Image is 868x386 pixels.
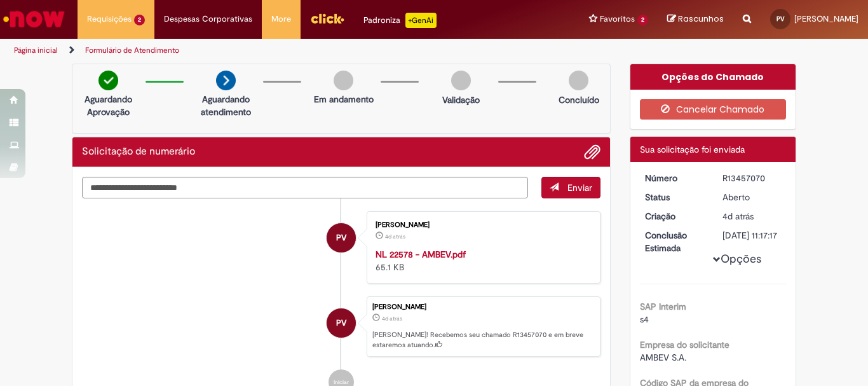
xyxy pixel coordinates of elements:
[363,13,437,28] div: Padroniza
[98,71,118,90] img: check-circle-green.png
[722,172,782,184] div: R13457070
[776,15,785,23] span: PV
[667,13,724,25] a: Rascunhos
[334,71,353,90] img: img-circle-grey.png
[630,64,796,90] div: Opções do Chamado
[640,314,649,325] span: s4
[541,177,600,198] button: Enviar
[600,13,635,25] span: Favoritos
[678,13,724,25] span: Rascunhos
[385,233,405,240] span: 4d atrás
[722,229,782,242] div: [DATE] 11:17:17
[385,233,405,240] time: 28/08/2025 11:16:54
[85,45,179,55] a: Formulário de Atendimento
[82,146,195,158] h2: Solicitação de numerário Histórico de tíquete
[382,315,402,322] span: 4d atrás
[382,315,402,322] time: 28/08/2025 11:17:13
[405,13,437,28] p: +GenAi
[722,191,782,203] div: Aberto
[635,229,714,254] dt: Conclusão Estimada
[376,249,466,260] a: NL 22578 - AMBEV.pdf
[794,13,858,24] span: [PERSON_NAME]
[569,71,588,90] img: img-circle-grey.png
[635,172,714,184] dt: Número
[14,45,58,55] a: Página inicial
[635,210,714,223] dt: Criação
[637,15,648,25] span: 2
[640,339,729,350] b: Empresa do solicitante
[310,9,344,28] img: click_logo_yellow_360x200.png
[640,144,745,155] span: Sua solicitação foi enviada
[376,221,587,229] div: [PERSON_NAME]
[567,182,592,193] span: Enviar
[10,39,569,62] ul: Trilhas de página
[336,223,346,253] span: PV
[271,13,291,25] span: More
[640,352,686,363] span: AMBEV S.A.
[134,15,145,25] span: 2
[327,308,356,338] div: Pedro Henrique Dos Santos Vieira
[722,210,782,223] div: 28/08/2025 11:17:13
[640,301,686,312] b: SAP Interim
[195,93,257,118] p: Aguardando atendimento
[640,99,787,120] button: Cancelar Chamado
[451,71,471,90] img: img-circle-grey.png
[722,210,754,222] time: 28/08/2025 11:17:13
[87,13,132,25] span: Requisições
[327,223,356,252] div: Pedro Henrique Dos Santos Vieira
[82,296,600,357] li: Pedro Henrique Dos Santos Vieira
[78,93,139,118] p: Aguardando Aprovação
[164,13,252,25] span: Despesas Corporativas
[336,308,346,338] span: PV
[372,303,593,311] div: [PERSON_NAME]
[1,6,67,32] img: ServiceNow
[584,144,600,160] button: Adicionar anexos
[216,71,236,90] img: arrow-next.png
[635,191,714,203] dt: Status
[442,93,480,106] p: Validação
[376,248,587,273] div: 65.1 KB
[559,93,599,106] p: Concluído
[314,93,374,106] p: Em andamento
[372,330,593,350] p: [PERSON_NAME]! Recebemos seu chamado R13457070 e em breve estaremos atuando.
[82,177,528,198] textarea: Digite sua mensagem aqui...
[722,210,754,222] span: 4d atrás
